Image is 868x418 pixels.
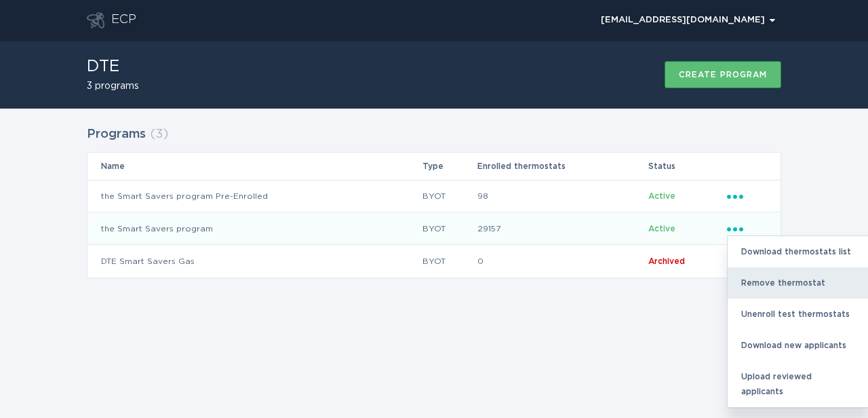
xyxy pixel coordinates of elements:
[87,58,139,75] h1: DTE
[87,122,146,147] h2: Programs
[422,245,476,278] td: BYOT
[601,16,775,24] div: [EMAIL_ADDRESS][DOMAIN_NAME]
[87,212,422,245] td: the Smart Savers program
[87,12,104,28] button: Go to dashboard
[87,212,781,245] tr: 39ed1e17875e407ea2c40f57503d8b25
[679,71,767,79] div: Create program
[422,212,476,245] td: BYOT
[595,10,781,31] button: Open user account details
[595,10,781,31] div: Popover menu
[648,225,675,233] span: Active
[648,257,685,265] span: Archived
[87,81,139,91] h2: 3 programs
[422,180,476,212] td: BYOT
[87,180,781,212] tr: 1f3033ba6cc54428bab5034dce7fdef6
[477,245,648,278] td: 0
[150,128,168,140] span: ( 3 )
[422,153,476,180] th: Type
[477,153,648,180] th: Enrolled thermostats
[665,61,781,88] button: Create program
[111,12,136,28] div: ECP
[648,153,726,180] th: Status
[87,180,422,212] td: the Smart Savers program Pre-Enrolled
[648,192,675,200] span: Active
[477,180,648,212] td: 98
[87,245,781,278] tr: d1050579961d404db8975bde24d8f85d
[477,212,648,245] td: 29157
[727,189,767,204] div: Popover menu
[87,245,422,278] td: DTE Smart Savers Gas
[87,153,422,180] th: Name
[87,153,781,180] tr: Table Headers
